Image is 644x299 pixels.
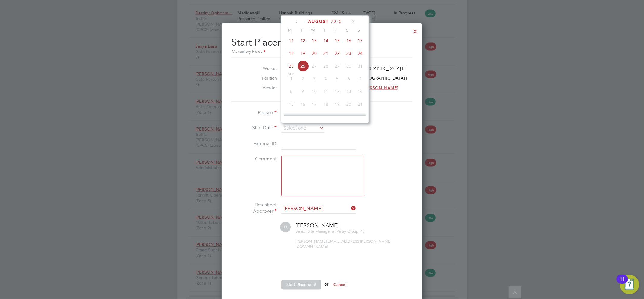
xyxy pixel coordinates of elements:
span: 26 [297,60,309,72]
span: 10 [309,86,320,97]
span: 2025 [331,19,342,24]
span: 13 [309,35,320,46]
span: August [308,19,329,24]
span: [PERSON_NAME][EMAIL_ADDRESS][PERSON_NAME][DOMAIN_NAME] [296,239,391,249]
span: Senior Site Manager at [296,229,335,234]
span: 7 [354,73,366,84]
span: 16 [297,99,309,110]
span: 11 [286,35,297,46]
span: 20 [309,48,320,59]
span: 14 [354,86,366,97]
button: Open Resource Center, 11 new notifications [620,275,639,294]
span: 3 [309,73,320,84]
span: 27 [343,111,354,123]
span: 29 [332,60,343,72]
span: 21 [354,99,366,110]
label: Comment [231,156,277,162]
span: KL [280,222,291,233]
span: 24 [309,111,320,123]
button: Start Placement [281,280,321,290]
label: External ID [231,141,277,147]
span: 31 [354,60,366,72]
span: 18 [286,48,297,59]
span: 16 [343,35,354,46]
span: 24 [354,48,366,59]
span: 17 [354,35,366,46]
span: 28 [354,111,366,123]
span: 19 [332,99,343,110]
span: Sep [286,73,297,76]
span: S [353,27,364,33]
span: 1 [286,73,297,84]
span: 15 [286,99,297,110]
span: 21 [320,48,332,59]
span: 25 [320,111,332,123]
span: M [284,27,296,33]
span: W [307,27,319,33]
span: 5 [332,73,343,84]
div: Mandatory Fields [231,49,412,55]
span: [GEOGRAPHIC_DATA] Phase… [361,75,421,81]
span: 6 [343,73,354,84]
label: Worker [244,66,277,71]
label: Vendor [244,85,277,90]
span: 14 [320,35,332,46]
label: Position [244,75,277,81]
label: Start Date [231,125,277,131]
span: 11 [320,86,332,97]
span: 18 [320,99,332,110]
span: [PERSON_NAME] [364,85,398,90]
div: 11 [620,279,625,287]
span: 12 [332,86,343,97]
span: 2 [297,73,309,84]
span: 23 [297,111,309,123]
span: 17 [309,99,320,110]
span: T [296,27,307,33]
span: 4 [320,73,332,84]
span: 26 [332,111,343,123]
span: T [319,27,330,33]
span: 22 [332,48,343,59]
label: Reason [231,110,277,116]
span: 19 [297,48,309,59]
span: 8 [286,86,297,97]
span: Vistry Group Plc [337,229,364,234]
span: 25 [286,60,297,72]
h2: Start Placement 301824 [231,32,412,55]
span: 23 [343,48,354,59]
span: 22 [286,111,297,123]
span: 30 [343,60,354,72]
span: [PERSON_NAME] [296,222,339,229]
li: or [231,280,412,296]
button: Cancel [328,280,351,290]
input: Select one [281,124,324,133]
span: 9 [297,86,309,97]
input: Search for... [281,205,356,214]
span: F [330,27,341,33]
span: [GEOGRAPHIC_DATA] LLP [357,66,409,71]
span: 15 [332,35,343,46]
label: Timesheet Approver [231,202,277,215]
span: 28 [320,60,332,72]
span: 13 [343,86,354,97]
span: 27 [309,60,320,72]
span: 20 [343,99,354,110]
span: S [341,27,353,33]
span: 12 [297,35,309,46]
